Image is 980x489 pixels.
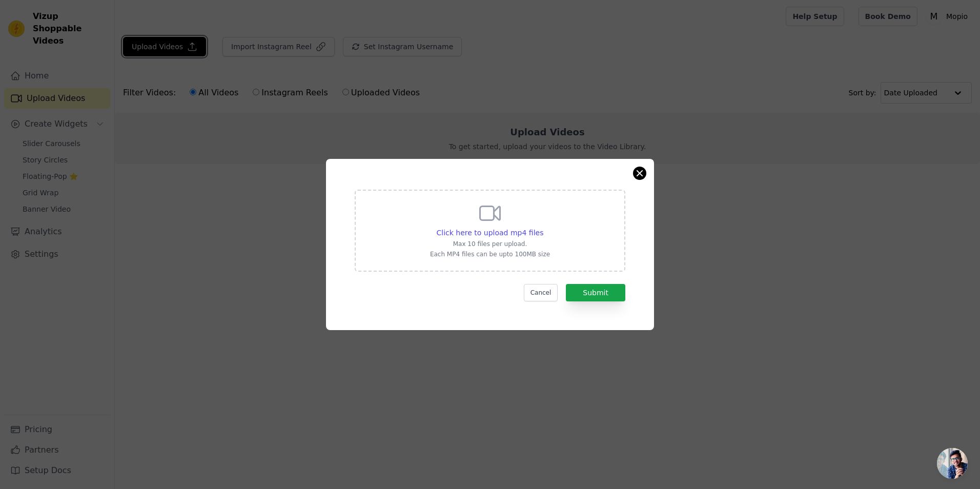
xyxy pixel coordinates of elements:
[634,167,646,179] button: Close modal
[430,240,550,248] p: Max 10 files per upload.
[524,284,558,301] button: Cancel
[437,229,544,237] span: Click here to upload mp4 files
[937,448,968,479] div: Open chat
[430,250,550,258] p: Each MP4 files can be upto 100MB size
[566,284,625,301] button: Submit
